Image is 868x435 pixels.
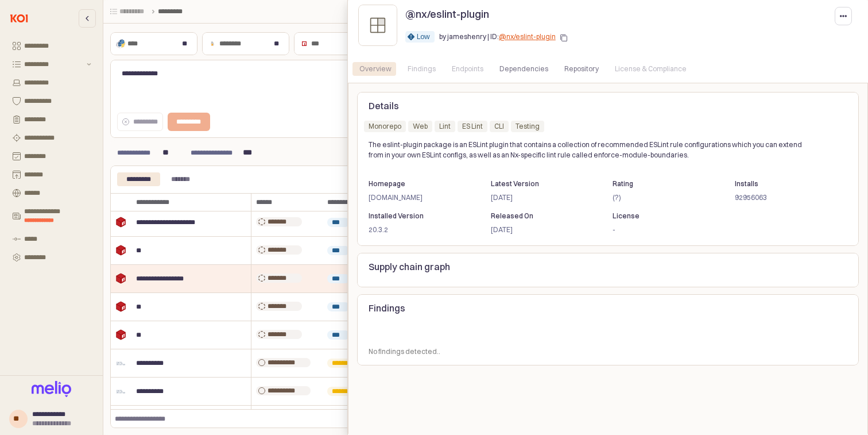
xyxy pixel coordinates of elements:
p: Latest Version [490,179,591,189]
p: Installed Version [369,211,469,221]
p: 92956063 [734,193,835,203]
p: [DATE] [490,193,591,203]
p: Findings [369,301,766,315]
div: Lint [439,121,451,132]
div: Web [413,121,428,132]
p: by jameshenry | ID: [439,32,556,42]
div: Monorepo [369,121,401,132]
p: Details [369,99,847,113]
div: Endpoints [445,62,490,76]
div: Overview [359,62,392,76]
p: [DATE] [490,225,591,235]
p: Released On [490,211,591,221]
div: Endpoints [452,62,483,76]
div: Findings [408,62,436,76]
div: Repository [557,62,606,76]
p: No findings detected.. [369,347,494,357]
div: Findings [401,62,443,76]
div: Overview [352,62,398,76]
p: Homepage [369,179,469,189]
div: Low [417,31,430,43]
div: Dependencies [499,62,548,76]
p: @nx/eslint-plugin [405,6,489,22]
p: Rating [613,179,713,189]
div: License & Compliance [615,62,687,76]
div: Testing [516,121,540,132]
p: Supply chain graph [369,260,847,274]
p: License [613,211,713,221]
div: CLI [494,121,504,132]
a: @nx/eslint-plugin [499,32,556,41]
p: [DOMAIN_NAME] [369,193,469,203]
p: The eslint-plugin package is an ESLint plugin that contains a collection of recommended ESLint ru... [369,140,807,160]
p: (?) [613,193,713,203]
div: ES Lint [462,121,483,132]
p: - [613,225,713,235]
p: 20.3.2 [369,225,469,235]
p: Installs [734,179,835,189]
div: License & Compliance [608,62,693,76]
div: Repository [564,62,599,76]
div: Dependencies [493,62,555,76]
